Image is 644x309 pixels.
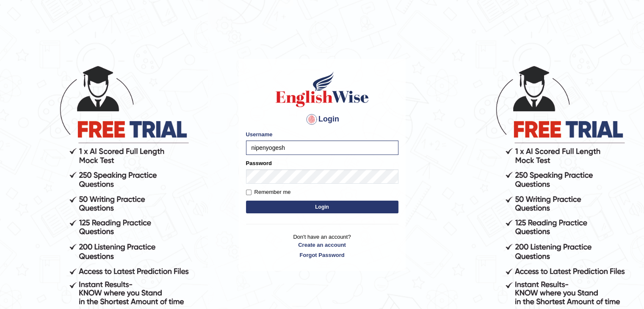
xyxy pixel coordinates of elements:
button: Login [246,201,398,213]
input: Remember me [246,190,252,195]
img: Logo of English Wise sign in for intelligent practice with AI [274,70,370,108]
p: Don't have an account? [246,233,398,259]
h4: Login [246,113,398,126]
label: Username [246,130,273,138]
a: Create an account [246,241,398,249]
label: Remember me [246,188,291,196]
label: Password [246,159,272,167]
a: Forgot Password [246,251,398,259]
